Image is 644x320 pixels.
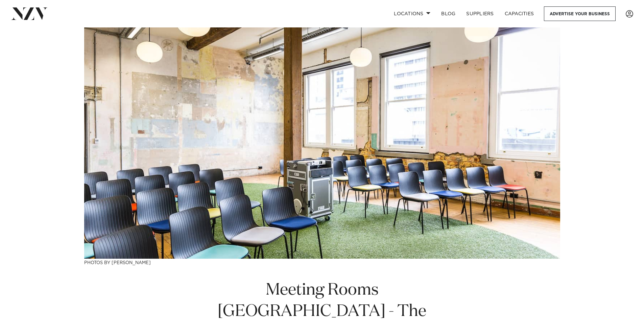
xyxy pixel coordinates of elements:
[461,6,499,21] a: SUPPLIERS
[84,27,560,259] img: Meeting Rooms Auckland - The Top 23
[499,6,540,21] a: Capacities
[544,6,616,21] a: Advertise your business
[11,7,48,20] img: nzv-logo.png
[84,259,560,266] h3: Photos by [PERSON_NAME]
[388,6,436,21] a: Locations
[436,6,461,21] a: BLOG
